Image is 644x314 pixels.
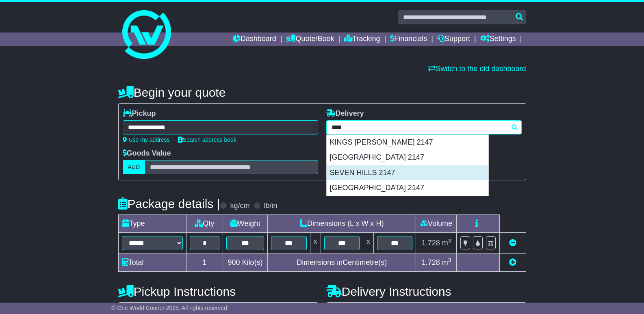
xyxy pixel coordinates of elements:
[327,135,488,150] div: KINGS [PERSON_NAME] 2147
[363,233,373,254] td: x
[186,215,223,233] td: Qty
[422,258,440,266] span: 1.728
[118,254,186,272] td: Total
[448,238,451,244] sup: 3
[480,32,516,46] a: Settings
[123,109,156,118] label: Pickup
[442,239,451,247] span: m
[230,201,249,210] label: kg/cm
[437,32,470,46] a: Support
[111,305,229,311] span: © One World Courier 2025. All rights reserved.
[264,201,277,210] label: lb/in
[286,32,334,46] a: Quote/Book
[118,215,186,233] td: Type
[123,136,170,143] a: Use my address
[509,258,516,266] a: Add new item
[223,254,268,272] td: Kilo(s)
[123,160,145,174] label: AUD
[223,215,268,233] td: Weight
[178,136,236,143] a: Search address book
[422,239,440,247] span: 1.728
[390,32,427,46] a: Financials
[509,239,516,247] a: Remove this item
[344,32,380,46] a: Tracking
[118,197,220,210] h4: Package details |
[327,180,488,196] div: [GEOGRAPHIC_DATA] 2147
[327,165,488,181] div: SEVEN HILLS 2147
[228,258,240,266] span: 900
[268,215,416,233] td: Dimensions (L x W x H)
[268,254,416,272] td: Dimensions in Centimetre(s)
[327,150,488,165] div: [GEOGRAPHIC_DATA] 2147
[118,86,526,99] h4: Begin your quote
[442,258,451,266] span: m
[326,285,526,298] h4: Delivery Instructions
[123,149,171,158] label: Goods Value
[310,233,321,254] td: x
[428,65,526,73] a: Switch to the old dashboard
[118,285,318,298] h4: Pickup Instructions
[326,109,364,118] label: Delivery
[416,215,457,233] td: Volume
[186,254,223,272] td: 1
[233,32,276,46] a: Dashboard
[448,257,451,263] sup: 3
